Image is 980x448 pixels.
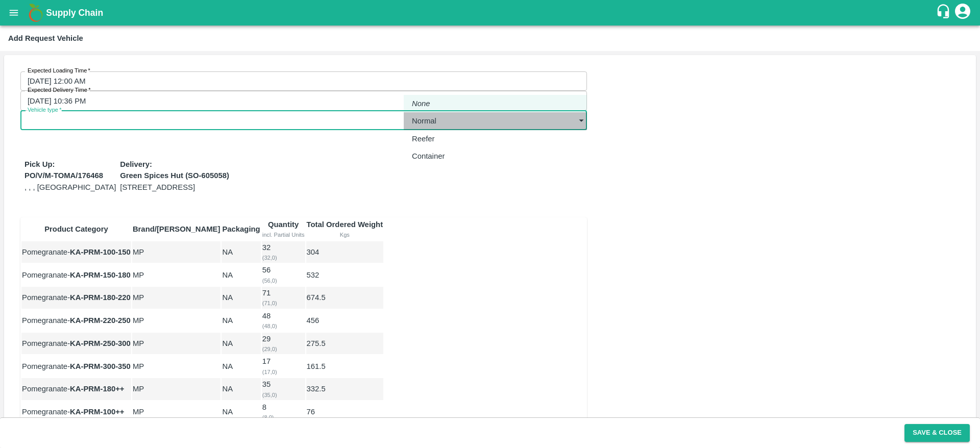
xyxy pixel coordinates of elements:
[21,287,131,309] td: Pomegranate -
[70,316,131,325] strong: KA-PRM-220-250
[132,333,221,355] td: MP
[306,355,384,377] td: 161.5
[120,182,229,193] p: [STREET_ADDRESS]
[222,355,260,377] td: NA
[262,355,305,377] td: 17
[262,333,305,355] td: 29
[262,378,305,400] td: 35
[262,310,305,332] td: 48
[24,182,116,193] p: , , , [GEOGRAPHIC_DATA]
[132,355,221,377] td: MP
[20,91,580,110] input: Choose date, selected date is Sep 16, 2025
[70,248,131,256] strong: KA-PRM-100-150
[262,321,305,331] div: ( 48 , 0 )
[262,287,305,309] td: 71
[222,401,260,423] td: NA
[70,408,124,416] strong: KA-PRM-100++
[953,2,972,23] div: account of current user
[262,276,305,285] div: ( 56 , 0 )
[262,253,305,262] div: ( 32 , 0 )
[412,151,445,162] p: Container
[306,264,384,286] td: 532
[412,98,430,109] em: None
[24,171,103,180] strong: PO/V/M-TOMA/176468
[44,225,108,233] b: Product Category
[70,293,131,302] strong: KA-PRM-180-220
[262,344,305,354] div: ( 29 , 0 )
[132,378,221,400] td: MP
[120,171,229,180] strong: Green Spices Hut (SO-605058)
[46,8,103,18] b: Supply Chain
[262,230,305,239] div: incl. Partial Units
[222,333,260,355] td: NA
[21,333,131,355] td: Pomegranate -
[306,287,384,309] td: 674.5
[262,264,305,286] td: 56
[132,401,221,423] td: MP
[222,264,260,286] td: NA
[70,385,124,393] strong: KA-PRM-180++
[222,378,260,400] td: NA
[26,3,46,23] img: logo
[936,4,953,22] div: customer-support
[262,413,305,422] div: ( 8 , 0 )
[262,298,305,308] div: ( 71 , 0 )
[132,310,221,332] td: MP
[28,67,90,75] label: Expected Loading Time
[70,271,131,279] strong: KA-PRM-150-180
[306,378,384,400] td: 332.5
[222,310,260,332] td: NA
[307,230,383,239] div: Kgs
[412,133,435,144] p: Reefer
[120,160,152,168] strong: Delivery:
[306,401,384,423] td: 76
[28,106,62,114] label: Vehicle type
[21,355,131,377] td: Pomegranate -
[132,287,221,309] td: MP
[904,424,970,442] button: Save & Close
[133,225,220,233] b: Brand/[PERSON_NAME]
[262,367,305,377] div: ( 17 , 0 )
[28,86,91,94] label: Expected Delivery Time
[20,71,580,91] input: Choose date, selected date is Sep 14, 2025
[262,401,305,423] td: 8
[132,241,221,263] td: MP
[268,220,299,229] b: Quantity
[306,310,384,332] td: 456
[8,34,83,42] b: Add Request Vehicle
[222,241,260,263] td: NA
[222,287,260,309] td: NA
[132,264,221,286] td: MP
[21,401,131,423] td: Pomegranate -
[222,225,260,233] b: Packaging
[306,241,384,263] td: 304
[21,378,131,400] td: Pomegranate -
[21,310,131,332] td: Pomegranate -
[2,1,26,24] button: open drawer
[24,160,55,168] strong: Pick Up:
[306,333,384,355] td: 275.5
[412,115,436,127] p: Normal
[21,241,131,263] td: Pomegranate -
[262,241,305,263] td: 32
[70,339,131,347] strong: KA-PRM-250-300
[307,220,383,229] b: Total Ordered Weight
[262,390,305,400] div: ( 35 , 0 )
[70,362,131,370] strong: KA-PRM-300-350
[21,264,131,286] td: Pomegranate -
